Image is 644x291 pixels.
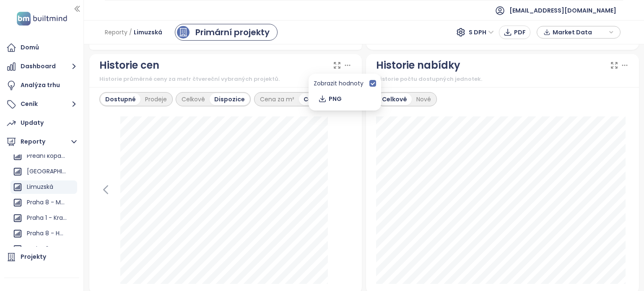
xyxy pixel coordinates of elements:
[10,196,77,209] div: Praha 8 - Mazurská
[14,10,70,27] img: logo
[314,79,364,88] div: Zobrazit hodnoty
[210,93,249,105] div: Dispozice
[99,57,159,73] div: Historie cen
[99,75,352,83] div: Historie průměrné ceny za metr čtvereční vybraných projektů.
[4,96,79,113] button: Ceník
[255,93,299,105] div: Cena za m²
[514,28,526,37] span: PDF
[377,93,412,105] div: Celkově
[376,57,460,73] div: Historie nabídky
[4,39,79,56] a: Domů
[10,227,77,240] div: Praha 8 - Holešovičky
[27,228,67,239] div: Praha 8 - Holešovičky
[469,26,494,39] span: S DPH
[412,93,436,105] div: Nové
[177,93,210,105] div: Celkově
[314,92,376,106] button: PNG
[105,25,127,40] span: Reporty
[376,75,629,83] div: Historie počtu dostupných jednotek.
[140,93,171,105] div: Prodeje
[10,165,77,178] div: [GEOGRAPHIC_DATA] - [GEOGRAPHIC_DATA]
[27,151,67,161] div: Přední kopanina
[27,244,67,254] div: Praha 6 - Sedlec2
[21,42,39,53] div: Domů
[27,197,67,208] div: Praha 8 - Mazurská
[553,26,607,39] span: Market Data
[21,80,60,90] div: Analýza trhu
[10,149,77,163] div: Přední kopanina
[27,213,67,223] div: Praha 1 - Krakovská (rekonstrukce)
[10,242,77,256] div: Praha 6 - Sedlec2
[21,118,44,128] div: Updaty
[129,25,132,40] span: /
[10,180,77,194] div: Limuzská
[21,252,46,262] div: Projekty
[4,249,79,265] a: Projekty
[27,166,67,177] div: [GEOGRAPHIC_DATA] - [GEOGRAPHIC_DATA]
[329,94,342,103] span: PNG
[4,77,79,94] a: Analýza trhu
[4,134,79,150] button: Reporty
[101,93,140,105] div: Dostupné
[195,26,270,39] div: Primární projekty
[4,58,79,75] button: Dashboard
[509,0,616,21] span: [EMAIL_ADDRESS][DOMAIN_NAME]
[541,26,616,39] div: button
[10,211,77,225] div: Praha 1 - Krakovská (rekonstrukce)
[4,115,79,131] a: Updaty
[175,24,278,41] a: primary
[299,93,325,105] div: Cena
[499,26,530,39] button: PDF
[134,25,162,40] span: Limuzská
[27,182,53,192] div: Limuzská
